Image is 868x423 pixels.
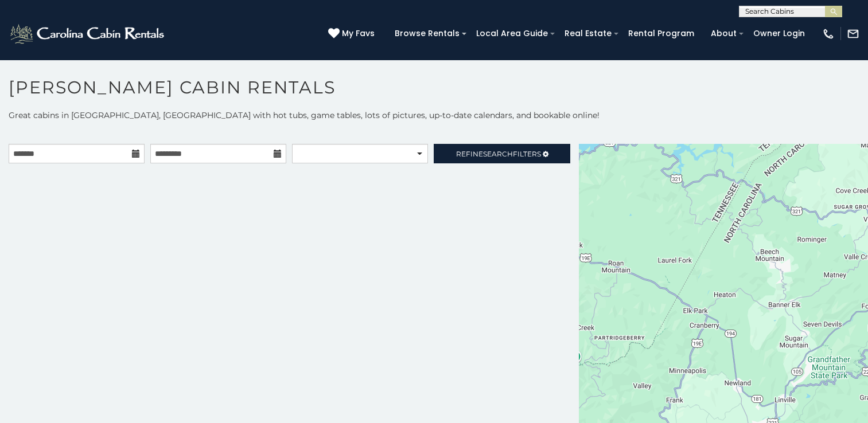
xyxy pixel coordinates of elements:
[559,25,617,42] a: Real Estate
[434,144,570,163] a: RefineSearchFilters
[748,25,811,42] a: Owner Login
[456,150,541,158] span: Refine Filters
[389,25,465,42] a: Browse Rentals
[483,150,513,158] span: Search
[847,28,859,40] img: mail-regular-white.png
[328,28,377,40] a: My Favs
[705,25,742,42] a: About
[822,28,835,40] img: phone-regular-white.png
[342,28,375,40] span: My Favs
[9,22,168,45] img: White-1-2.png
[470,25,554,42] a: Local Area Guide
[622,25,700,42] a: Rental Program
